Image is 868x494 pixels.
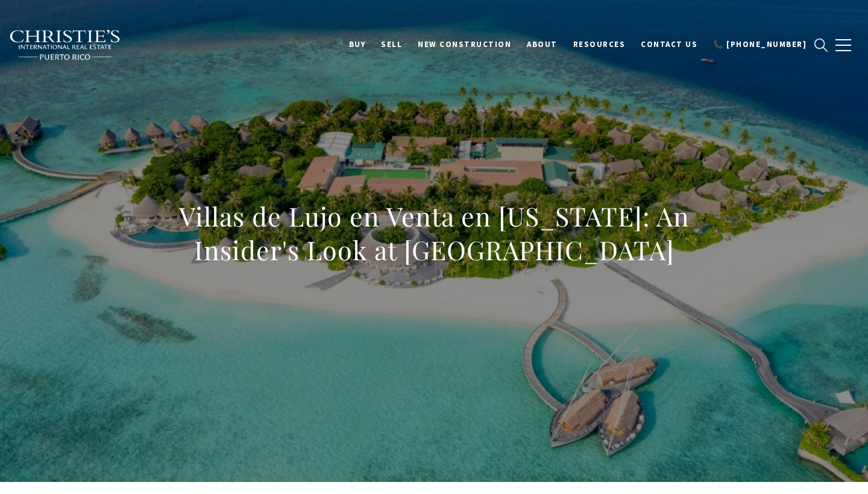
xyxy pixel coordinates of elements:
[410,33,519,56] a: New Construction
[713,39,807,49] span: 📞 [PHONE_NUMBER]
[565,33,634,56] a: Resources
[373,33,410,56] a: SELL
[705,33,814,56] a: 📞 [PHONE_NUMBER]
[168,199,700,267] h1: Villas de Lujo en Venta en [US_STATE]: An Insider's Look at [GEOGRAPHIC_DATA]
[341,33,374,56] a: BUY
[9,30,121,61] img: Christie's International Real Estate black text logo
[641,39,697,49] span: Contact Us
[519,33,565,56] a: About
[418,39,511,49] span: New Construction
